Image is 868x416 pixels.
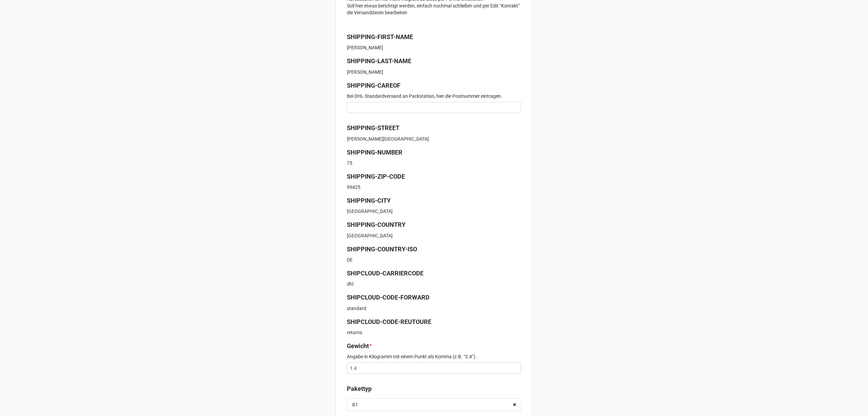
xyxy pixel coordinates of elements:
p: Bei DHL-Standardversand an Packstation, hier die Postnummer eintragen. [347,93,521,100]
label: Pakettyp [347,384,372,394]
p: standard [347,305,521,312]
b: SHIPPING-COUNTRY-ISO [347,246,417,253]
b: SHIPCLOUD-CODE-FORWARD [347,294,430,301]
b: SHIPPING-CITY [347,197,391,204]
p: Angabe in Kilogramm mit einem Punkt als Komma (z.B. “2.4”) . [347,353,521,360]
b: SHIPPING-STREET [347,124,399,131]
p: [PERSON_NAME] [347,44,521,51]
label: Gewicht [347,341,369,351]
p: [GEOGRAPHIC_DATA] [347,208,521,215]
b: SHIPCLOUD-CARRIERCODE [347,270,423,277]
p: dhl [347,281,521,287]
label: SHIPPING-CAREOF [347,81,400,90]
div: R1 [352,402,358,407]
b: SHIPPING-LAST-NAME [347,57,411,65]
p: 75 [347,160,521,166]
b: SHIPPING-NUMBER [347,149,402,156]
b: SHIPPING-COUNTRY [347,221,406,228]
p: [PERSON_NAME] [347,69,521,75]
p: 99425 [347,184,521,191]
b: SHIPPING-FIRST-NAME [347,33,413,40]
p: DE [347,256,521,263]
p: [GEOGRAPHIC_DATA] [347,232,521,239]
p: [PERSON_NAME][GEOGRAPHIC_DATA] [347,135,521,142]
b: SHIPCLOUD-CODE-REUTOURE [347,318,431,325]
b: SHIPPING-ZIP-CODE [347,173,405,180]
p: returns [347,329,521,336]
